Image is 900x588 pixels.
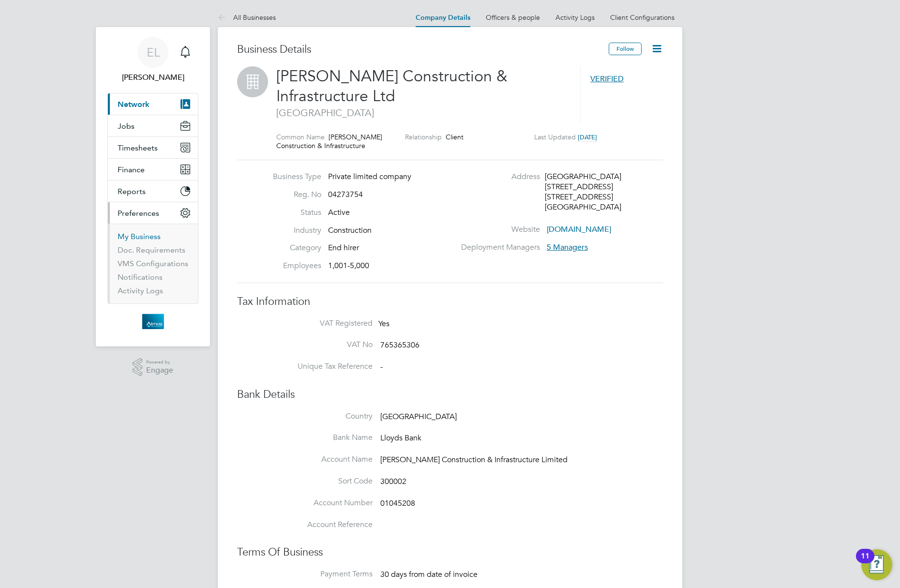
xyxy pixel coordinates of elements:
[108,181,198,202] button: Reports
[545,172,637,182] div: [GEOGRAPHIC_DATA]
[380,433,421,443] span: Lloyds Bank
[328,243,359,253] span: End hirer
[545,192,637,202] div: [STREET_ADDRESS]
[276,318,373,329] label: VAT Registered
[118,187,146,196] span: Reports
[380,340,420,350] span: 765365306
[328,208,350,217] span: Active
[545,182,637,192] div: [STREET_ADDRESS]
[578,133,597,141] span: [DATE]
[268,243,321,253] label: Category
[328,261,369,271] span: 1,001-5,000
[146,358,173,366] span: Powered by
[268,190,321,200] label: Reg. No
[118,245,185,255] a: Doc. Requirements
[609,43,642,55] button: Follow
[237,388,663,402] h3: Bank Details
[218,13,276,22] a: All Businesses
[328,190,363,199] span: 04273754
[405,133,442,141] label: Relationship
[108,224,198,303] div: Preferences
[268,226,321,236] label: Industry
[547,242,588,252] span: 5 Managers
[380,362,383,372] span: -
[276,362,373,372] label: Unique Tax Reference
[427,570,478,579] span: date of invoice
[118,121,135,131] span: Jobs
[276,133,325,141] label: Common Name
[118,259,188,268] a: VMS Configurations
[276,454,373,465] label: Account Name
[534,133,576,141] label: Last Updated
[142,314,164,329] img: atmosrecruitment-logo-retina.png
[96,27,210,347] nav: Main navigation
[545,202,637,212] div: [GEOGRAPHIC_DATA]
[328,172,411,181] span: Private limited company
[107,314,198,329] a: Go to home page
[380,498,415,508] span: 01045208
[107,72,198,83] span: Emma L
[459,172,540,182] label: Address
[547,225,611,234] a: [DOMAIN_NAME]
[268,261,321,271] label: Employees
[118,286,163,295] a: Activity Logs
[237,295,663,309] h3: Tax Information
[391,570,425,579] span: days from
[416,14,470,22] a: Company Details
[237,43,609,57] h3: Business Details
[276,67,508,106] span: [PERSON_NAME] Construction & Infrastructure Ltd
[268,172,321,182] label: Business Type
[118,100,150,109] span: Network
[276,569,373,579] label: Payment Terms
[861,549,892,580] button: Open Resource Center, 11 new notifications
[268,208,321,218] label: Status
[459,242,540,253] label: Deployment Managers
[276,133,382,150] span: [PERSON_NAME] Construction & Infrastructure
[237,545,663,559] h3: Terms Of Business
[108,115,198,136] button: Jobs
[118,165,145,174] span: Finance
[380,477,406,486] span: 300002
[380,570,389,579] span: 30
[459,225,540,235] label: Website
[590,74,624,84] span: VERIFIED
[276,476,373,486] label: Sort Code
[610,13,675,22] a: Client Configurations
[108,137,198,158] button: Timesheets
[133,358,174,377] a: Powered byEngage
[378,319,390,329] span: Yes
[108,93,198,115] button: Network
[118,209,159,218] span: Preferences
[328,226,372,235] span: Construction
[555,13,595,22] a: Activity Logs
[118,143,158,152] span: Timesheets
[276,498,373,508] label: Account Number
[446,133,464,141] span: Client
[118,232,161,241] a: My Business
[380,412,457,422] span: [GEOGRAPHIC_DATA]
[276,411,373,422] label: Country
[276,433,373,443] label: Bank Name
[861,556,870,569] div: 11
[146,366,173,375] span: Engage
[107,37,198,83] a: EL[PERSON_NAME]
[276,106,570,119] span: [GEOGRAPHIC_DATA]
[108,159,198,180] button: Finance
[118,272,163,282] a: Notifications
[276,340,373,350] label: VAT No
[108,202,198,224] button: Preferences
[486,13,540,22] a: Officers & people
[147,46,160,59] span: EL
[380,455,568,465] span: [PERSON_NAME] Construction & Infrastructure Limited
[276,520,373,530] label: Account Reference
